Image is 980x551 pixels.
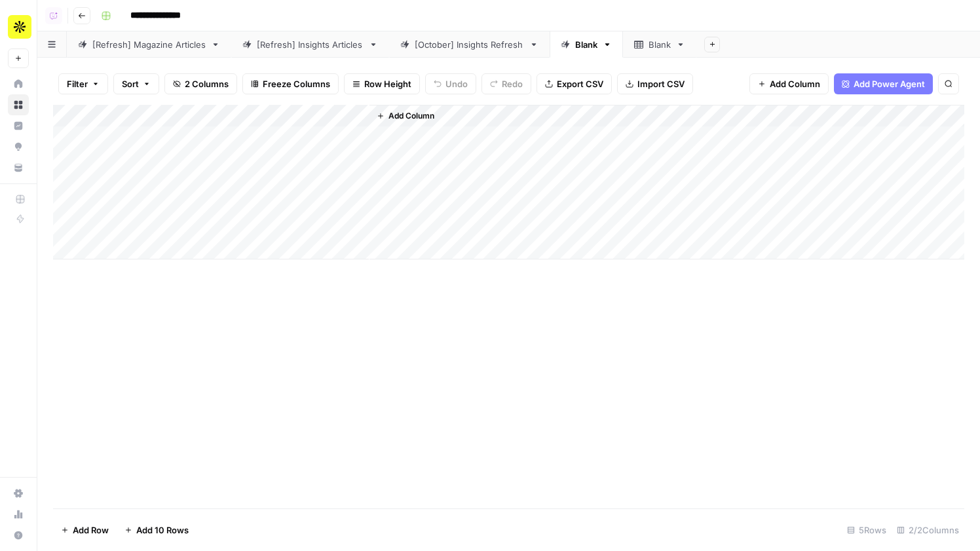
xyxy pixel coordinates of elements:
[537,73,612,94] button: Export CSV
[92,38,206,51] div: [Refresh] Magazine Articles
[8,15,31,39] img: Apollo Logo
[617,73,693,94] button: Import CSV
[8,525,29,546] button: Help + Support
[113,73,159,94] button: Sort
[67,77,88,90] span: Filter
[122,77,139,90] span: Sort
[53,520,117,541] button: Add Row
[388,110,434,122] span: Add Column
[263,77,330,90] span: Freeze Columns
[770,77,820,90] span: Add Column
[637,77,685,90] span: Import CSV
[842,520,892,541] div: 5 Rows
[344,73,420,94] button: Row Height
[557,77,603,90] span: Export CSV
[445,77,468,90] span: Undo
[8,73,29,94] a: Home
[231,31,389,58] a: [Refresh] Insights Articles
[575,38,597,51] div: Blank
[749,73,829,94] button: Add Column
[649,38,671,51] div: Blank
[185,77,229,90] span: 2 Columns
[58,73,108,94] button: Filter
[834,73,933,94] button: Add Power Agent
[8,504,29,525] a: Usage
[8,94,29,115] a: Browse
[8,483,29,504] a: Settings
[502,77,523,90] span: Redo
[117,520,197,541] button: Add 10 Rows
[257,38,364,51] div: [Refresh] Insights Articles
[425,73,476,94] button: Undo
[136,523,189,537] span: Add 10 Rows
[73,523,109,537] span: Add Row
[8,136,29,157] a: Opportunities
[481,73,531,94] button: Redo
[854,77,925,90] span: Add Power Agent
[415,38,524,51] div: [October] Insights Refresh
[364,77,411,90] span: Row Height
[242,73,339,94] button: Freeze Columns
[389,31,550,58] a: [October] Insights Refresh
[371,107,440,124] button: Add Column
[8,115,29,136] a: Insights
[550,31,623,58] a: Blank
[8,157,29,178] a: Your Data
[67,31,231,58] a: [Refresh] Magazine Articles
[8,10,29,43] button: Workspace: Apollo
[892,520,964,541] div: 2/2 Columns
[164,73,237,94] button: 2 Columns
[623,31,696,58] a: Blank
